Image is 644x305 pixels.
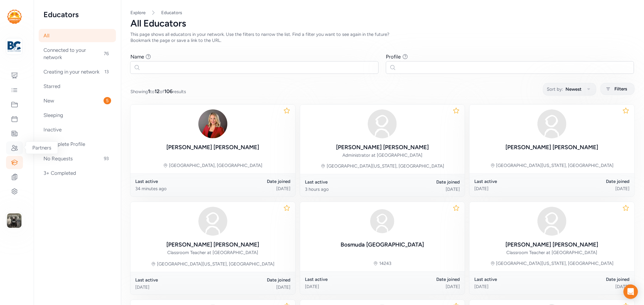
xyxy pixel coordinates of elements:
div: [DATE] [552,186,630,192]
button: Sort by:Newest [543,83,596,96]
div: Date joined [213,277,290,283]
span: Sort by: [547,86,563,93]
div: Name [130,53,144,60]
div: 14243 [379,260,391,266]
div: Open Intercom Messenger [623,285,638,299]
div: Connected to your network [39,43,116,64]
a: Educators [161,10,182,16]
div: [GEOGRAPHIC_DATA][US_STATE], [GEOGRAPHIC_DATA] [327,163,444,169]
img: logo [7,10,22,24]
div: Date joined [382,179,460,185]
div: Starred [39,80,116,93]
a: Explore [130,10,146,15]
img: logo [8,40,21,53]
div: [PERSON_NAME] [PERSON_NAME] [166,143,259,152]
div: 3+ Completed [39,166,116,180]
span: 12 [155,88,160,94]
span: Newest [566,86,582,93]
div: 34 minutes ago [135,186,213,192]
img: avatar38fbb18c.svg [537,207,566,236]
div: [DATE] [213,284,290,290]
div: All Educators [130,18,634,29]
div: 3 hours ago [305,186,383,192]
h2: Educators [43,10,111,19]
div: Bosmuda [GEOGRAPHIC_DATA] [341,241,424,249]
span: 5 [104,97,111,104]
div: Last active [135,178,213,184]
div: [PERSON_NAME] [PERSON_NAME] [336,143,429,152]
div: [DATE] [305,284,383,290]
div: [DATE] [474,284,552,290]
div: Date joined [213,178,290,184]
div: [DATE] [474,186,552,192]
span: Filters [614,85,627,93]
img: Y8Ob67TkRYqZ5OK5iBbg [198,109,227,138]
img: avatar38fbb18c.svg [368,109,397,138]
div: [GEOGRAPHIC_DATA][US_STATE], [GEOGRAPHIC_DATA] [496,162,614,168]
div: [DATE] [382,186,460,192]
span: 76 [101,50,111,57]
div: Creating in your network [39,65,116,78]
span: 93 [101,155,111,162]
div: Date joined [552,276,630,282]
span: Showing to of results [130,88,186,95]
img: avatar38fbb18c.svg [198,207,227,236]
div: [GEOGRAPHIC_DATA][US_STATE], [GEOGRAPHIC_DATA] [157,261,274,267]
div: Last active [474,276,552,282]
div: Last active [305,179,383,185]
span: 13 [102,68,111,75]
div: [PERSON_NAME] [PERSON_NAME] [166,241,259,249]
div: Profile [386,53,401,60]
div: [PERSON_NAME] [PERSON_NAME] [506,143,598,152]
img: avatar38fbb18c.svg [368,207,397,236]
div: Administrator at [GEOGRAPHIC_DATA] [342,152,422,158]
div: Incomplete Profile [39,137,116,151]
div: New [39,94,116,107]
div: Sleeping [39,108,116,122]
div: Last active [305,276,383,282]
img: avatar38fbb18c.svg [537,109,566,138]
div: Last active [135,277,213,283]
div: Inactive [39,123,116,136]
nav: Breadcrumb [130,10,634,16]
div: [DATE] [213,186,290,192]
div: [GEOGRAPHIC_DATA], [GEOGRAPHIC_DATA] [169,162,262,168]
div: Last active [474,178,552,184]
div: Date joined [382,276,460,282]
div: [GEOGRAPHIC_DATA][US_STATE], [GEOGRAPHIC_DATA] [496,260,614,266]
div: Classroom Teacher at [GEOGRAPHIC_DATA] [167,250,258,256]
span: 1 [148,88,150,94]
div: Classroom Teacher at [GEOGRAPHIC_DATA] [507,250,598,256]
div: [DATE] [552,284,630,290]
div: [DATE] [135,284,213,290]
div: Date joined [552,178,630,184]
div: This page shows all educators in your network. Use the filters to narrow the list. Find a filter ... [130,31,401,43]
div: All [39,29,116,42]
div: [DATE] [382,284,460,290]
div: [PERSON_NAME] [PERSON_NAME] [506,241,598,249]
span: 106 [164,88,173,94]
div: No Requests [39,152,116,165]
